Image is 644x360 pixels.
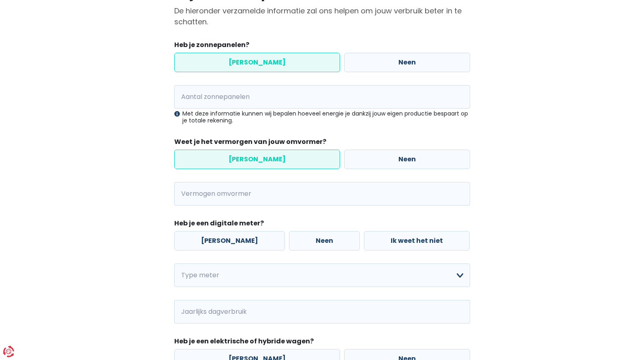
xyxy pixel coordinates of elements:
[174,231,285,251] label: [PERSON_NAME]
[174,300,197,324] span: kWh
[289,231,360,251] label: Neen
[344,53,470,72] label: Neen
[174,53,340,72] label: [PERSON_NAME]
[174,40,470,53] legend: Heb je zonnepanelen?
[174,110,470,124] div: Met deze informatie kunnen wij bepalen hoeveel energie je dankzij jouw eigen productie bespaart o...
[174,336,470,349] legend: Heb je een elektrische of hybride wagen?
[344,150,470,169] label: Neen
[174,150,340,169] label: [PERSON_NAME]
[364,231,470,251] label: Ik weet het niet
[174,182,195,206] span: kVA
[174,137,470,150] legend: Weet je het vermorgen van jouw omvormer?
[174,219,470,231] legend: Heb je een digitale meter?
[174,5,470,27] p: De hieronder verzamelde informatie zal ons helpen om jouw verbruik beter in te schatten.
